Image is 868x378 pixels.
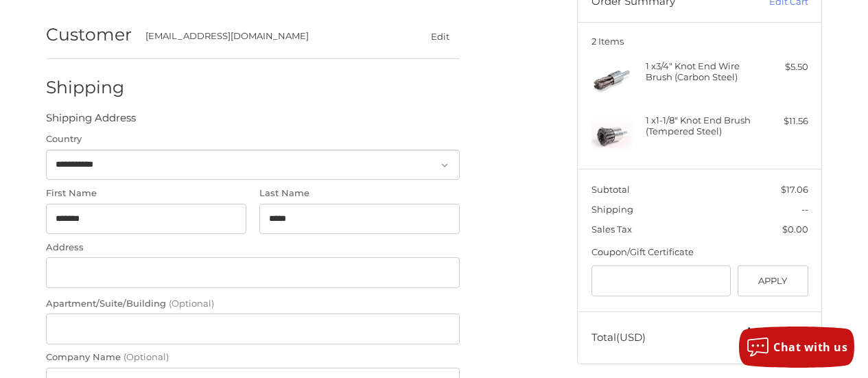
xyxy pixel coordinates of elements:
input: Gift Certificate or Coupon Code [591,265,731,296]
small: (Optional) [124,351,169,362]
label: Last Name [259,187,460,200]
span: Sales Tax [591,224,632,235]
span: Chat with us [773,340,847,355]
label: Company Name [46,351,460,364]
div: $11.56 [754,115,808,128]
h2: Shipping [46,77,126,98]
span: Shipping [591,204,633,215]
span: $17.06 [781,184,808,195]
button: Edit [420,26,460,46]
legend: Shipping Address [46,110,136,132]
button: Apply [738,265,808,296]
label: Country [46,132,460,146]
label: First Name [46,187,246,200]
h4: 1 x 3/4" Knot End Wire Brush (Carbon Steel) [646,60,751,83]
label: Apartment/Suite/Building [46,297,460,311]
h2: Customer [46,24,132,45]
div: Coupon/Gift Certificate [591,246,808,259]
span: $0.00 [782,224,808,235]
span: Subtotal [591,184,630,195]
h3: 2 Items [591,36,808,47]
label: Address [46,241,460,255]
div: $5.50 [754,60,808,74]
div: [EMAIL_ADDRESS][DOMAIN_NAME] [145,29,394,43]
h4: 1 x 1-1/8" Knot End Brush (Tempered Steel) [646,115,751,137]
button: Chat with us [739,327,854,368]
span: -- [801,204,808,215]
small: (Optional) [169,298,214,309]
span: Total (USD) [591,331,646,344]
